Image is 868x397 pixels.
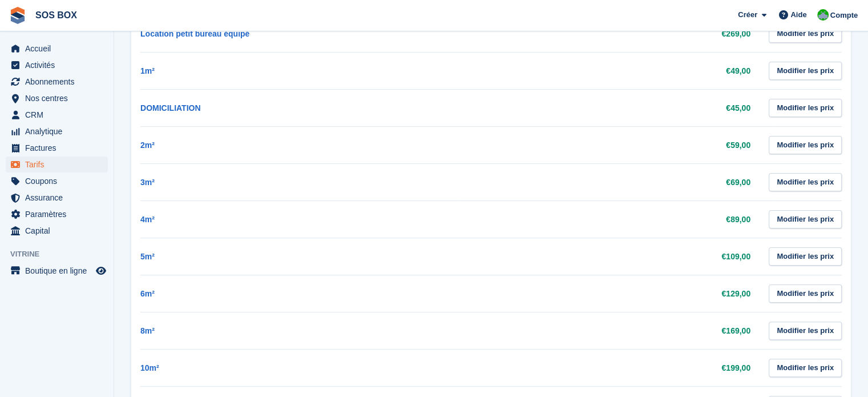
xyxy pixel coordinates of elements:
[769,210,842,229] a: Modifier les prix
[457,52,774,89] td: €49,00
[457,15,774,52] td: €269,00
[25,123,94,139] span: Analytique
[6,263,108,279] a: menu
[738,9,757,21] span: Créer
[457,126,774,163] td: €59,00
[790,9,806,21] span: Aide
[140,103,201,113] a: DOMICILIATION
[94,264,108,278] a: Boutique d'aperçu
[25,223,94,239] span: Capital
[140,326,155,335] a: 8m²
[817,9,829,21] img: Fabrice
[6,41,108,57] a: menu
[25,107,94,123] span: CRM
[769,99,842,118] a: Modifier les prix
[769,322,842,340] a: Modifier les prix
[769,62,842,81] a: Modifier les prix
[140,29,249,38] a: Location petit bureau équipé
[6,57,108,73] a: menu
[25,206,94,222] span: Paramètres
[10,248,114,260] span: Vitrine
[457,349,774,386] td: €199,00
[25,90,94,106] span: Nos centres
[140,363,159,372] a: 10m²
[769,359,842,378] a: Modifier les prix
[6,107,108,123] a: menu
[6,190,108,206] a: menu
[6,157,108,173] a: menu
[6,123,108,139] a: menu
[457,163,774,200] td: €69,00
[31,6,82,25] a: SOS BOX
[769,25,842,43] a: Modifier les prix
[140,178,155,187] a: 3m²
[9,7,26,24] img: stora-icon-8386f47178a22dfd0bd8f6a31ec36ba5ce8667c1dd55bd0f319d3a0aa187defe.svg
[6,74,108,90] a: menu
[140,289,155,298] a: 6m²
[769,284,842,303] a: Modifier les prix
[769,136,842,155] a: Modifier les prix
[25,263,94,279] span: Boutique en ligne
[6,173,108,189] a: menu
[25,140,94,156] span: Factures
[769,173,842,192] a: Modifier les prix
[25,173,94,189] span: Coupons
[830,10,858,21] span: Compte
[457,200,774,238] td: €89,00
[25,190,94,206] span: Assurance
[6,90,108,106] a: menu
[457,312,774,349] td: €169,00
[140,215,155,224] a: 4m²
[6,140,108,156] a: menu
[25,157,94,173] span: Tarifs
[6,206,108,222] a: menu
[457,89,774,126] td: €45,00
[25,57,94,73] span: Activités
[457,275,774,312] td: €129,00
[457,238,774,275] td: €109,00
[140,66,155,75] a: 1m²
[25,74,94,90] span: Abonnements
[6,223,108,239] a: menu
[140,141,155,150] a: 2m²
[25,41,94,57] span: Accueil
[769,247,842,266] a: Modifier les prix
[140,252,155,261] a: 5m²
